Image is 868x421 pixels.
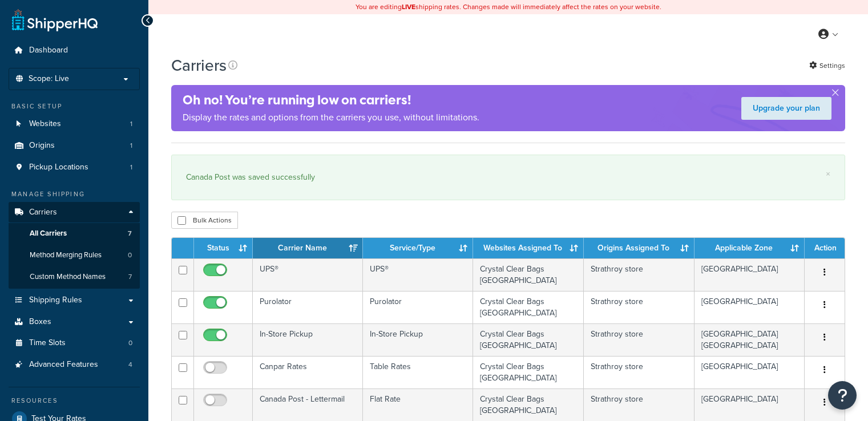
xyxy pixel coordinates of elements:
[473,323,584,356] td: Crystal Clear Bags [GEOGRAPHIC_DATA]
[809,58,845,74] a: Settings
[473,388,584,421] td: Crystal Clear Bags [GEOGRAPHIC_DATA]
[9,223,140,244] li: All Carriers
[128,360,132,370] span: 4
[9,135,140,156] a: Origins 1
[183,110,479,126] p: Display the rates and options from the carriers you use, without limitations.
[9,202,140,223] a: Carriers
[9,157,140,178] li: Pickup Locations
[584,323,695,356] td: Strathroy store
[29,163,88,172] span: Pickup Locations
[29,119,61,129] span: Websites
[9,223,140,244] a: All Carriers 7
[253,388,363,421] td: Canada Post - Lettermail
[29,360,98,370] span: Advanced Features
[695,238,805,258] th: Applicable Zone: activate to sort column ascending
[30,250,102,260] span: Method Merging Rules
[9,202,140,289] li: Carriers
[363,323,473,356] td: In-Store Pickup
[363,356,473,388] td: Table Rates
[9,245,140,266] a: Method Merging Rules 0
[9,114,140,135] a: Websites 1
[695,291,805,323] td: [GEOGRAPHIC_DATA]
[9,114,140,135] li: Websites
[363,388,473,421] td: Flat Rate
[695,323,805,356] td: [GEOGRAPHIC_DATA] [GEOGRAPHIC_DATA]
[9,245,140,266] li: Method Merging Rules
[29,338,66,348] span: Time Slots
[826,169,830,179] a: ×
[695,388,805,421] td: [GEOGRAPHIC_DATA]
[128,338,132,348] span: 0
[128,272,132,282] span: 7
[9,266,140,288] a: Custom Method Names 7
[130,141,132,151] span: 1
[584,238,695,258] th: Origins Assigned To: activate to sort column ascending
[130,163,132,172] span: 1
[9,135,140,156] li: Origins
[584,291,695,323] td: Strathroy store
[171,54,227,76] h1: Carriers
[9,311,140,333] a: Boxes
[186,169,830,185] div: Canada Post was saved successfully
[9,266,140,288] li: Custom Method Names
[29,46,68,55] span: Dashboard
[183,91,479,110] h4: Oh no! You’re running low on carriers!
[128,229,132,238] span: 7
[9,102,140,111] div: Basic Setup
[402,2,415,12] b: LIVE
[695,356,805,388] td: [GEOGRAPHIC_DATA]
[473,356,584,388] td: Crystal Clear Bags [GEOGRAPHIC_DATA]
[9,354,140,375] a: Advanced Features 4
[473,238,584,258] th: Websites Assigned To: activate to sort column ascending
[828,381,857,410] button: Open Resource Center
[9,157,140,178] a: Pickup Locations 1
[584,388,695,421] td: Strathroy store
[253,238,363,258] th: Carrier Name: activate to sort column ascending
[9,354,140,375] li: Advanced Features
[805,238,845,258] th: Action
[29,74,69,84] span: Scope: Live
[473,291,584,323] td: Crystal Clear Bags [GEOGRAPHIC_DATA]
[9,189,140,199] div: Manage Shipping
[741,97,831,120] a: Upgrade your plan
[584,356,695,388] td: Strathroy store
[363,238,473,258] th: Service/Type: activate to sort column ascending
[194,238,253,258] th: Status: activate to sort column ascending
[9,333,140,354] li: Time Slots
[473,258,584,291] td: Crystal Clear Bags [GEOGRAPHIC_DATA]
[12,9,98,31] a: ShipperHQ Home
[9,396,140,406] div: Resources
[363,291,473,323] td: Purolator
[9,333,140,354] a: Time Slots 0
[695,258,805,291] td: [GEOGRAPHIC_DATA]
[9,290,140,311] a: Shipping Rules
[253,258,363,291] td: UPS®
[253,323,363,356] td: In-Store Pickup
[171,212,238,229] button: Bulk Actions
[29,141,55,151] span: Origins
[128,250,132,260] span: 0
[130,119,132,129] span: 1
[253,356,363,388] td: Canpar Rates
[253,291,363,323] td: Purolator
[30,272,106,282] span: Custom Method Names
[29,317,51,327] span: Boxes
[584,258,695,291] td: Strathroy store
[29,208,57,217] span: Carriers
[9,40,140,61] a: Dashboard
[30,229,67,238] span: All Carriers
[363,258,473,291] td: UPS®
[29,295,82,305] span: Shipping Rules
